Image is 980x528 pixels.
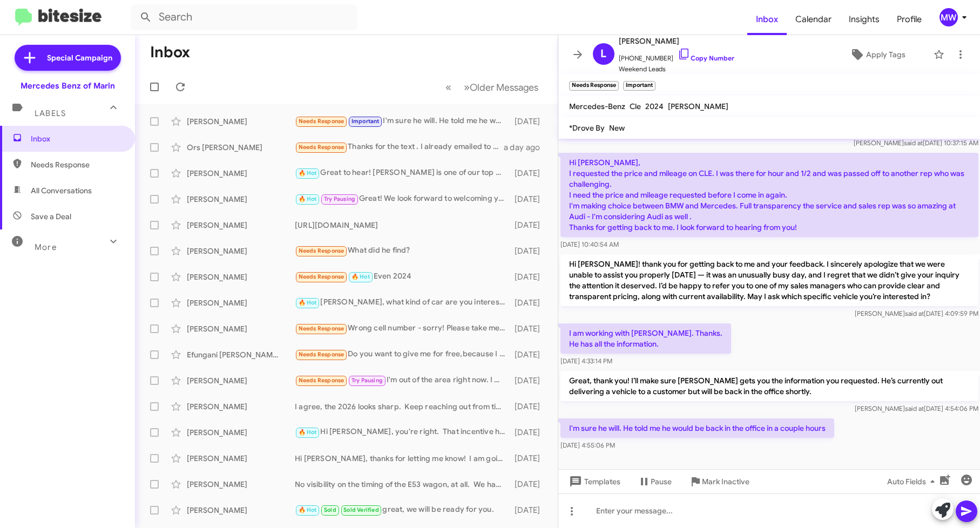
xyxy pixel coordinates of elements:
p: Hi [PERSON_NAME]! thank you for getting back to me and your feedback. I sincerely apologize that ... [560,254,978,306]
div: What did he find? [295,245,511,257]
span: [PERSON_NAME] [DATE] 10:37:15 AM [853,139,978,147]
div: [PERSON_NAME] [187,272,295,282]
div: Great! We look forward to welcoming you back and hope to present an offer that makes choosing our... [295,193,511,205]
span: Needs Response [299,273,344,280]
span: Special Campaign [47,52,112,63]
span: [DATE] 10:40:54 AM [560,240,619,248]
div: Mercedes Benz of Marin [21,80,115,91]
span: More [35,242,57,252]
div: [PERSON_NAME] [187,168,295,179]
div: Hi [PERSON_NAME], thanks for letting me know! I am going to check my inventory to see what we hav... [295,453,511,464]
a: Special Campaign [15,45,121,71]
span: Try Pausing [352,377,383,384]
div: Ors [PERSON_NAME] [187,142,295,153]
div: [DATE] [511,427,549,438]
div: [DATE] [511,297,549,308]
span: 🔥 Hot [299,170,317,177]
span: Needs Response [299,377,344,384]
div: [DATE] [511,349,549,360]
p: Hi [PERSON_NAME], I requested the price and mileage on CLE. I was there for hour and 1/2 and was ... [560,153,978,237]
span: Sold [324,506,336,513]
div: [DATE] [511,246,549,256]
small: Needs Response [569,81,619,91]
span: Needs Response [299,144,344,151]
div: MW [940,8,958,26]
span: L [600,45,606,63]
button: Apply Tags [826,45,928,64]
input: Search [131,4,357,30]
span: Apply Tags [866,45,905,64]
div: [PERSON_NAME] [187,323,295,334]
span: Older Messages [470,82,538,93]
div: I'm out of the area right now. I won't be back until next week. [295,374,511,387]
span: Needs Response [31,159,123,170]
div: I agree, the 2026 looks sharp. Keep reaching out from time to time. [295,401,511,412]
div: Great to hear! [PERSON_NAME] is one of our top brand ambassadors and is known for delivering exce... [295,167,511,179]
span: 🔥 Hot [299,429,317,436]
span: 🔥 Hot [299,299,317,306]
span: Needs Response [299,118,344,125]
div: [PERSON_NAME] [187,427,295,438]
a: Profile [888,4,930,35]
span: All Conversations [31,185,92,196]
div: Thanks for the text . I already emailed to [PERSON_NAME] [295,141,504,153]
span: 🔥 Hot [352,273,370,280]
div: a day ago [504,142,549,153]
div: [DATE] [511,116,549,127]
button: Templates [558,472,629,491]
p: Great, thank you! I’ll make sure [PERSON_NAME] gets you the information you requested. He’s curre... [560,371,978,401]
button: Next [457,76,545,98]
div: [PERSON_NAME], what kind of car are you interested in? Also, what is your availability for this w... [295,296,511,309]
span: *Drove By [569,123,605,133]
div: Wrong cell number - sorry! Please take me off your list. Thank you! [295,322,511,335]
span: Save a Deal [31,211,71,222]
a: Inbox [747,4,787,35]
div: [DATE] [511,453,549,464]
div: [DATE] [511,220,549,231]
span: New [609,123,625,133]
span: Auto Fields [887,472,939,491]
p: I am working with [PERSON_NAME]. Thanks. He has all the information. [560,323,731,354]
div: [PERSON_NAME] [187,220,295,231]
div: great, we will be ready for you. [295,504,511,516]
span: Templates [567,472,620,491]
span: Labels [35,109,66,118]
div: [PERSON_NAME] [187,375,295,386]
span: [PERSON_NAME] [619,35,734,48]
h1: Inbox [150,44,190,61]
div: [DATE] [511,194,549,205]
div: [PERSON_NAME] [187,479,295,490]
button: Mark Inactive [680,472,758,491]
span: Important [352,118,380,125]
span: Mercedes-Benz [569,101,625,111]
span: Weekend Leads [619,64,734,75]
button: MW [930,8,968,26]
span: Sold Verified [343,506,379,513]
span: Insights [840,4,888,35]
span: Needs Response [299,325,344,332]
button: Auto Fields [878,472,948,491]
div: [DATE] [511,401,549,412]
a: Calendar [787,4,840,35]
span: [DATE] 4:55:06 PM [560,441,615,449]
span: Needs Response [299,351,344,358]
div: [PERSON_NAME] [187,297,295,308]
span: [PERSON_NAME] [668,101,728,111]
span: [PERSON_NAME] [DATE] 4:54:06 PM [854,404,978,412]
span: said at [903,139,922,147]
span: » [464,80,470,94]
small: Important [623,81,655,91]
span: Mark Inactive [702,472,749,491]
div: [PERSON_NAME] [187,453,295,464]
span: Cle [630,101,641,111]
span: 🔥 Hot [299,195,317,202]
div: [DATE] [511,323,549,334]
span: « [445,80,451,94]
span: Try Pausing [324,195,355,202]
div: [DATE] [511,168,549,179]
button: Previous [439,76,458,98]
div: [PERSON_NAME] [187,116,295,127]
